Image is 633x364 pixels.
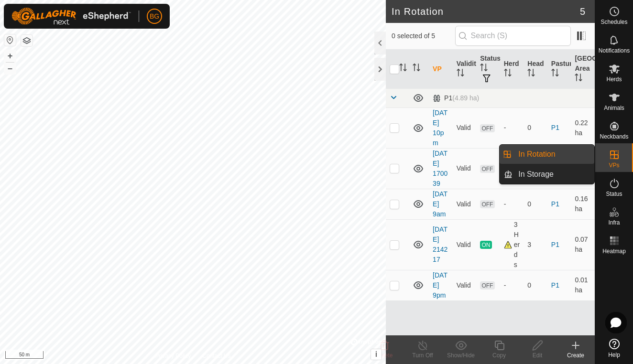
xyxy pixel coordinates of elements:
[452,94,479,102] span: (4.89 ha)
[606,76,622,82] span: Herds
[155,352,191,360] a: Privacy Policy
[455,26,571,46] input: Search (S)
[595,335,633,362] a: Help
[504,220,520,270] div: 3 Herds
[606,191,622,197] span: Status
[500,145,594,164] li: In Rotation
[413,65,420,73] p-sorticon: Activate to sort
[21,35,33,46] button: Map Layers
[551,70,559,78] p-sorticon: Activate to sort
[392,31,455,41] span: 0 selected of 5
[608,352,620,358] span: Help
[480,241,491,249] span: ON
[571,189,595,219] td: 0.16 ha
[504,199,520,209] div: -
[518,149,555,160] span: In Rotation
[571,50,595,89] th: [GEOGRAPHIC_DATA] Area
[433,271,447,299] a: [DATE] 9pm
[480,124,494,132] span: OFF
[609,162,619,168] span: VPs
[527,70,535,78] p-sorticon: Activate to sort
[150,11,159,21] span: BG
[480,65,488,73] p-sorticon: Activate to sort
[551,241,559,248] a: P1
[571,270,595,300] td: 0.01 ha
[551,124,559,131] a: P1
[371,349,382,360] button: i
[557,351,595,360] div: Create
[453,270,477,300] td: Valid
[480,351,518,360] div: Copy
[375,350,377,358] span: i
[604,105,624,111] span: Animals
[433,225,447,263] a: [DATE] 214217
[524,189,547,219] td: 0
[602,248,626,254] span: Heatmap
[476,50,500,89] th: Status
[4,63,16,74] button: –
[480,200,494,208] span: OFF
[500,165,594,184] li: In Storage
[500,50,524,89] th: Herd
[575,75,582,83] p-sorticon: Activate to sort
[404,351,442,360] div: Turn Off
[442,351,480,360] div: Show/Hide
[433,190,447,218] a: [DATE] 9am
[4,34,16,46] button: Reset Map
[513,145,594,164] a: In Rotation
[518,351,557,360] div: Edit
[608,220,620,225] span: Infra
[524,50,547,89] th: Head
[513,165,594,184] a: In Storage
[580,4,585,19] span: 5
[453,107,477,148] td: Valid
[433,94,479,102] div: P1
[504,280,520,290] div: -
[599,48,630,54] span: Notifications
[399,65,407,73] p-sorticon: Activate to sort
[524,270,547,300] td: 0
[11,8,131,25] img: Gallagher Logo
[433,109,447,147] a: [DATE] 10pm
[480,165,494,173] span: OFF
[202,352,230,360] a: Contact Us
[504,70,512,78] p-sorticon: Activate to sort
[504,123,520,133] div: -
[453,148,477,189] td: Valid
[480,281,494,289] span: OFF
[524,107,547,148] td: 0
[429,50,453,89] th: VP
[4,50,16,62] button: +
[600,19,627,25] span: Schedules
[571,219,595,270] td: 0.07 ha
[551,281,559,289] a: P1
[524,219,547,270] td: 3
[453,189,477,219] td: Valid
[518,169,554,180] span: In Storage
[457,70,464,78] p-sorticon: Activate to sort
[392,6,580,17] h2: In Rotation
[571,107,595,148] td: 0.22 ha
[547,50,571,89] th: Pasture
[433,150,447,187] a: [DATE] 170039
[600,134,628,139] span: Neckbands
[551,200,559,208] a: P1
[453,50,477,89] th: Validity
[453,219,477,270] td: Valid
